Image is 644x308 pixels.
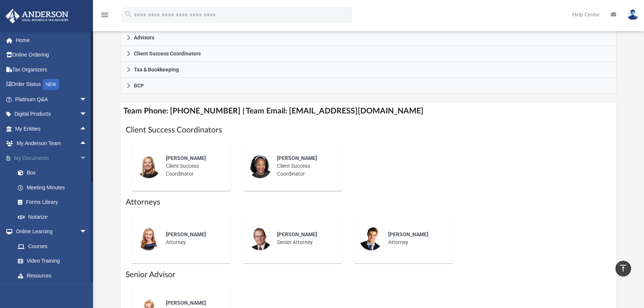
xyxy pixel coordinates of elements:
[248,227,272,250] img: thumbnail
[134,35,154,40] span: Advisors
[161,225,226,251] div: Attorney
[166,155,206,161] span: [PERSON_NAME]
[80,136,94,151] span: arrow_drop_up
[5,151,98,166] a: My Documentsarrow_drop_down
[277,155,317,161] span: [PERSON_NAME]
[80,224,94,240] span: arrow_drop_down
[126,125,611,135] h1: Client Success Coordinators
[10,254,91,269] a: Video Training
[137,227,161,250] img: thumbnail
[10,166,94,180] a: Box
[10,209,98,224] a: Notarize
[10,180,98,195] a: Meeting Minutes
[5,107,98,122] a: Digital Productsarrow_drop_down
[277,231,317,237] span: [PERSON_NAME]
[120,46,616,62] a: Client Success Coordinators
[80,151,94,166] span: arrow_drop_down
[5,33,98,48] a: Home
[5,224,94,239] a: Online Learningarrow_drop_down
[126,269,611,280] h1: Senior Advisor
[383,225,448,251] div: Attorney
[5,62,98,77] a: Tax Organizers
[627,9,638,20] img: User Pic
[5,136,94,151] a: My Anderson Teamarrow_drop_up
[134,51,201,56] span: Client Success Coordinators
[124,10,132,18] i: search
[120,103,616,119] h4: Team Phone: [PHONE_NUMBER] | Team Email: [EMAIL_ADDRESS][DOMAIN_NAME]
[5,77,98,92] a: Order StatusNEW
[80,92,94,107] span: arrow_drop_down
[248,154,272,178] img: thumbnail
[120,62,616,78] a: Tax & Bookkeeping
[388,231,428,237] span: [PERSON_NAME]
[166,231,206,237] span: [PERSON_NAME]
[161,149,226,183] div: Client Success Coordinator
[80,283,94,298] span: arrow_drop_down
[3,9,71,23] img: Anderson Advisors Platinum Portal
[166,300,206,306] span: [PERSON_NAME]
[359,227,383,250] img: thumbnail
[5,92,98,107] a: Platinum Q&Aarrow_drop_down
[272,225,337,251] div: Senior Attorney
[100,10,109,19] i: menu
[80,107,94,122] span: arrow_drop_down
[615,261,631,276] a: vertical_align_top
[43,79,59,90] div: NEW
[126,197,611,208] h1: Attorneys
[100,14,109,19] a: menu
[120,30,616,46] a: Advisors
[137,154,161,178] img: thumbnail
[10,239,94,254] a: Courses
[120,78,616,94] a: BCP
[5,121,98,136] a: My Entitiesarrow_drop_up
[10,195,94,210] a: Forms Library
[619,264,628,273] i: vertical_align_top
[134,67,179,72] span: Tax & Bookkeeping
[10,268,94,283] a: Resources
[272,149,337,183] div: Client Success Coordinator
[134,83,144,88] span: BCP
[5,48,98,62] a: Online Ordering
[80,121,94,137] span: arrow_drop_up
[5,283,98,298] a: Billingarrow_drop_down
